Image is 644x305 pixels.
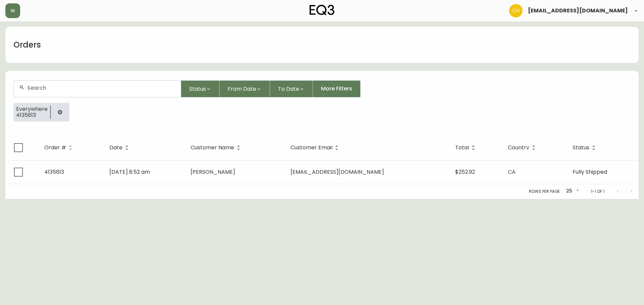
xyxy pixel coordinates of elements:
[44,145,75,151] span: Order #
[573,145,598,151] span: Status
[290,145,341,151] span: Customer Email
[529,188,561,195] p: Rows per page:
[455,145,478,151] span: Total
[278,85,299,93] span: To Date
[455,146,469,150] span: Total
[16,106,48,112] span: Everywhere
[508,146,529,150] span: Country
[573,146,589,150] span: Status
[528,8,628,13] span: [EMAIL_ADDRESS][DOMAIN_NAME]
[220,80,270,97] button: From Date
[270,80,313,97] button: To Date
[191,145,243,151] span: Customer Name
[573,168,607,176] span: Fully Shipped
[44,146,66,150] span: Order #
[27,85,175,91] input: Search
[16,112,48,118] span: 4135613
[563,186,580,197] div: 25
[109,146,122,150] span: Date
[313,80,361,97] button: More Filters
[310,5,334,15] img: logo
[109,145,131,151] span: Date
[13,39,41,51] h1: Orders
[109,168,150,176] span: [DATE] 8:52 am
[290,168,384,176] span: [EMAIL_ADDRESS][DOMAIN_NAME]
[181,80,220,97] button: Status
[191,168,235,176] span: [PERSON_NAME]
[290,146,332,150] span: Customer Email
[591,188,604,195] p: 1-1 of 1
[509,4,523,17] img: 6288462cea190ebb98a2c2f3c744dd7e
[508,168,516,176] span: CA
[321,85,352,92] span: More Filters
[191,146,234,150] span: Customer Name
[189,85,206,93] span: Status
[228,85,256,93] span: From Date
[508,145,538,151] span: Country
[455,168,475,176] span: $252.92
[44,168,64,176] span: 4135613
